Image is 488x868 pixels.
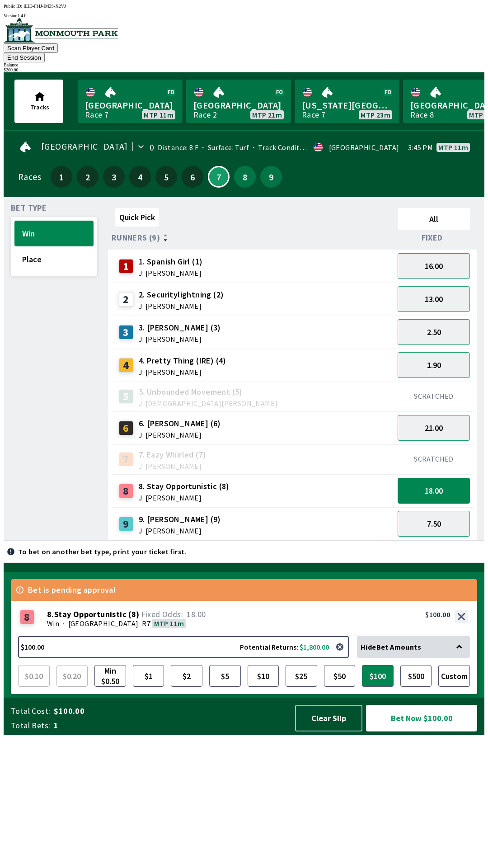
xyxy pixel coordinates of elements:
button: 2 [77,166,99,188]
div: Race 2 [193,111,217,118]
button: $1 [133,665,164,687]
span: All [402,214,466,224]
span: Min $0.50 [97,667,124,684]
button: $25 [286,665,317,687]
span: Fixed [422,234,443,241]
span: Tracks [30,103,49,111]
button: Bet Now $100.00 [366,705,477,731]
span: Place [22,254,86,264]
span: Win [47,619,59,628]
span: 18.00 [425,486,443,496]
span: 1 [54,720,286,731]
div: Race 8 [410,111,434,118]
div: Race 7 [85,111,108,118]
span: MTP 23m [361,111,390,118]
div: 3 [119,325,133,340]
button: 6 [182,166,203,188]
span: 8. Stay Opportunistic (8) [139,481,230,492]
span: [GEOGRAPHIC_DATA] [68,619,139,628]
span: 7. Eazy Whirled (7) [139,449,206,461]
span: 1 [53,174,70,180]
button: Win [14,221,94,246]
button: 5 [155,166,177,188]
span: Total Bets: [11,720,50,731]
button: Min $0.50 [94,665,126,687]
span: 7.50 [427,519,441,529]
div: Race 7 [302,111,325,118]
span: ( 8 ) [128,610,139,619]
span: Win [22,228,86,239]
button: 2.50 [398,319,470,345]
button: 8 [234,166,256,188]
span: 1. Spanish Girl (1) [139,256,203,268]
span: J: [PERSON_NAME] [139,269,203,277]
span: 7 [211,175,226,179]
span: 1.90 [427,360,441,370]
span: [US_STATE][GEOGRAPHIC_DATA] [302,99,392,111]
span: $25 [288,667,315,684]
button: 1 [51,166,72,188]
span: $100 [364,667,391,684]
div: Version 1.4.0 [4,13,484,18]
span: Surface: Turf [198,143,249,152]
div: 8 [20,610,34,624]
span: Quick Pick [119,212,155,222]
button: $10 [248,665,279,687]
span: MTP 21m [252,111,282,118]
span: $50 [326,667,353,684]
div: 1 [119,259,133,274]
span: Custom [441,667,468,684]
button: Tracks [14,80,63,123]
span: Bet is pending approval [28,586,116,594]
div: 9 [119,517,133,531]
div: $100.00 [425,610,450,619]
button: 1.90 [398,352,470,378]
button: 13.00 [398,286,470,312]
span: $2 [173,667,200,684]
button: 7 [208,166,230,188]
button: Quick Pick [115,208,159,226]
span: 18.00 [187,609,206,619]
div: Balance [4,62,484,67]
button: $100.00Potential Returns: $1,800.00 [18,636,349,658]
span: 8 [236,174,253,180]
button: End Session [4,53,45,62]
span: J: [PERSON_NAME] [139,527,221,534]
a: [GEOGRAPHIC_DATA]Race 7MTP 11m [78,80,183,123]
span: 21.00 [425,423,443,433]
div: Public ID: [4,4,484,9]
span: MTP 11m [438,144,468,151]
span: Distance: 8 F [158,143,198,152]
div: 0 [150,144,154,151]
span: [GEOGRAPHIC_DATA] [193,99,284,111]
div: 8 [119,484,133,498]
span: 16.00 [425,261,443,271]
span: J: [DEMOGRAPHIC_DATA][PERSON_NAME] [139,400,278,407]
button: Clear Slip [295,705,362,731]
button: 18.00 [398,478,470,504]
span: 13.00 [425,294,443,304]
button: Place [14,246,94,272]
div: Fixed [394,233,474,242]
span: 3 [105,174,122,180]
span: IEID-FI4J-IM3S-X2VJ [23,4,66,9]
span: 6. [PERSON_NAME] (6) [139,418,221,429]
p: To bet on another bet type, print your ticket first. [18,548,187,555]
img: venue logo [4,18,118,42]
div: 7 [119,452,133,467]
span: 4 [131,174,149,180]
span: 3:45 PM [408,144,433,151]
div: 6 [119,421,133,435]
div: Runners (9) [112,233,394,242]
a: [GEOGRAPHIC_DATA]Race 2MTP 21m [186,80,291,123]
div: SCRATCHED [398,392,470,401]
span: J: [PERSON_NAME] [139,462,206,470]
button: 3 [103,166,125,188]
span: Hide Bet Amounts [361,642,421,651]
button: All [398,208,470,230]
span: $100.00 [54,706,286,717]
button: 21.00 [398,415,470,441]
span: $5 [211,667,239,684]
span: J: [PERSON_NAME] [139,335,221,343]
span: J: [PERSON_NAME] [139,494,230,501]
